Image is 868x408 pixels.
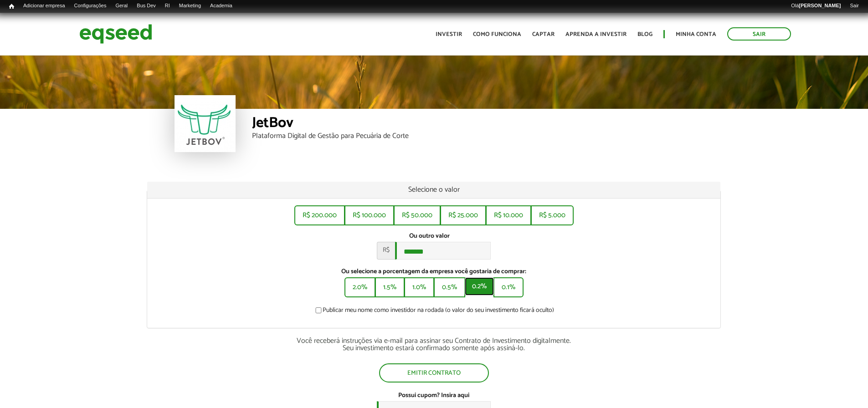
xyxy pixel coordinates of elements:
[398,393,469,399] label: Possui cupom? Insira aqui
[344,277,375,297] button: 2.0%
[252,116,694,133] div: JetBov
[132,2,160,10] a: Bus Dev
[404,277,434,297] button: 1.0%
[465,277,494,296] button: 0.2%
[473,31,521,37] a: Como funciona
[845,2,863,10] a: Sair
[637,31,652,37] a: Blog
[70,2,111,10] a: Configurações
[727,27,791,41] a: Sair
[394,205,441,225] button: R$ 50.000
[9,3,14,10] span: Início
[313,307,554,316] label: Publicar meu nome como investidor na rodada (o valor do seu investimento ficará oculto)
[160,2,175,10] a: RI
[799,3,841,8] strong: [PERSON_NAME]
[294,205,345,225] button: R$ 200.000
[377,242,395,260] span: R$
[310,307,327,313] input: Publicar meu nome como investidor na rodada (o valor do seu investimento ficará oculto)
[408,184,460,196] span: Selecione o valor
[111,2,132,10] a: Geral
[493,277,524,297] button: 0.1%
[175,2,205,10] a: Marketing
[79,22,152,46] img: EqSeed
[440,205,486,225] button: R$ 25.000
[786,2,845,10] a: Olá[PERSON_NAME]
[375,277,405,297] button: 1.5%
[486,205,531,225] button: R$ 10.000
[344,205,394,225] button: R$ 100.000
[252,133,694,140] div: Plataforma Digital de Gestão para Pecuária de Corte
[532,31,555,37] a: Captar
[147,337,721,352] div: Você receberá instruções via e-mail para assinar seu Contrato de Investimento digitalmente. Seu i...
[531,205,574,225] button: R$ 5.000
[434,277,465,297] button: 0.5%
[19,2,70,10] a: Adicionar empresa
[379,363,489,382] button: Emitir contrato
[5,2,19,11] a: Início
[205,2,237,10] a: Academia
[409,233,450,240] label: Ou outro valor
[676,31,716,37] a: Minha conta
[565,31,627,37] a: Aprenda a investir
[436,31,462,37] a: Investir
[154,269,714,275] label: Ou selecione a porcentagem da empresa você gostaria de comprar:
